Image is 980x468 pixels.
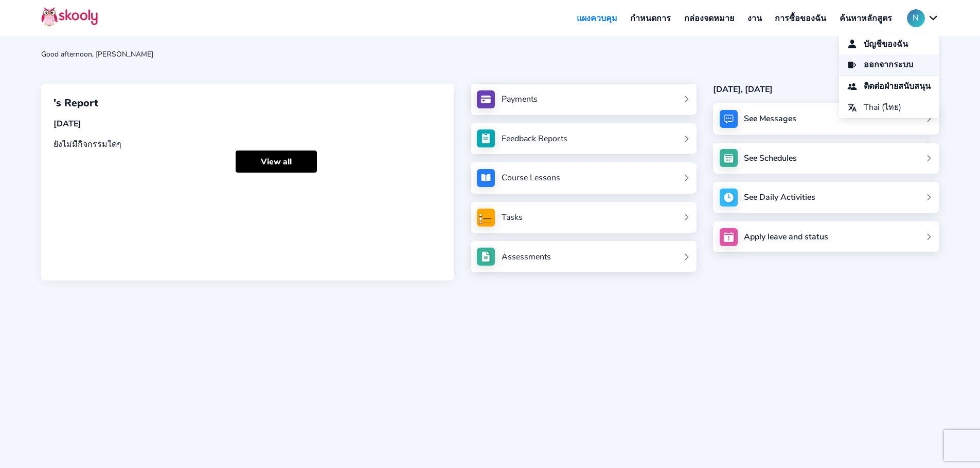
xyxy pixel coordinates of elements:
[720,110,738,128] img: messages.jpg
[477,129,495,147] img: see_atten.jpg
[54,96,98,110] span: 's Report
[864,58,913,72] span: ออกจากระบบ
[847,103,857,113] ion-icon: language
[744,231,828,242] div: Apply leave and status
[477,90,495,108] img: payments.jpg
[744,113,796,124] div: See Messages
[847,39,857,49] ion-icon: person
[713,143,939,174] a: See Schedules
[839,54,939,76] a: log outออกจากระบบ
[41,7,98,27] img: Skooly
[713,182,939,213] a: See Daily Activities
[477,209,495,227] img: tasksForMpWeb.png
[502,93,538,105] div: Payments
[864,100,901,115] span: Thai (ไทย)
[502,133,567,144] div: Feedback Reports
[839,97,939,118] button: languageThai (ไทย)
[477,209,690,227] a: Tasks
[720,189,738,207] img: activity.jpg
[477,90,690,108] a: Payments
[720,149,738,167] img: schedule.jpg
[502,251,551,263] div: Assessments
[54,118,442,129] div: [DATE]
[477,248,690,266] a: Assessments
[713,221,939,253] a: Apply leave and status
[907,9,939,27] button: Nchevron down outline
[41,49,939,59] div: Good afternoon, [PERSON_NAME]
[847,82,857,91] ion-icon: people
[502,172,560,183] div: Course Lessons
[477,169,690,187] a: Course Lessons
[839,34,939,55] a: personบัญชีของฉัน
[236,151,317,173] a: View all
[477,129,690,147] a: Feedback Reports
[502,212,523,223] div: Tasks
[864,79,931,94] span: ติดต่อฝ่ายสนับสนุน
[847,60,857,70] ion-icon: log out
[741,9,769,27] a: งาน
[678,9,741,27] a: กล่องจดหมาย
[833,9,899,27] a: ค้นหาหลักสูตร
[744,192,815,203] div: See Daily Activities
[839,76,939,97] a: peopleติดต่อฝ่ายสนับสนุน
[768,9,833,27] a: การซื้อของฉัน
[713,84,939,95] div: [DATE], [DATE]
[54,138,442,151] div: ยังไม่มีกิจกรรมใดๆ
[477,248,495,266] img: assessments.jpg
[720,228,738,246] img: apply_leave.jpg
[624,9,678,27] a: กำหนดการ
[864,37,908,52] span: บัญชีของฉัน
[744,153,797,164] div: See Schedules
[477,169,495,187] img: courses.jpg
[570,9,624,27] a: แผงควบคุม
